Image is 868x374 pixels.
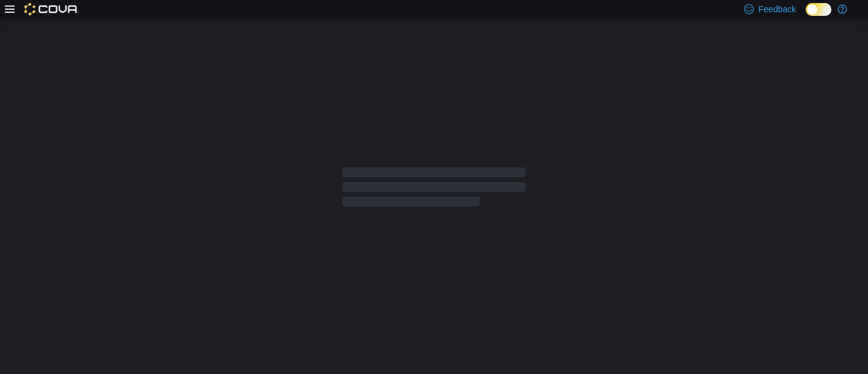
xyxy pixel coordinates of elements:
input: Dark Mode [806,3,831,16]
img: Cova [24,3,79,15]
span: Loading [342,170,526,209]
span: Feedback [759,3,796,15]
span: Dark Mode [806,16,806,16]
